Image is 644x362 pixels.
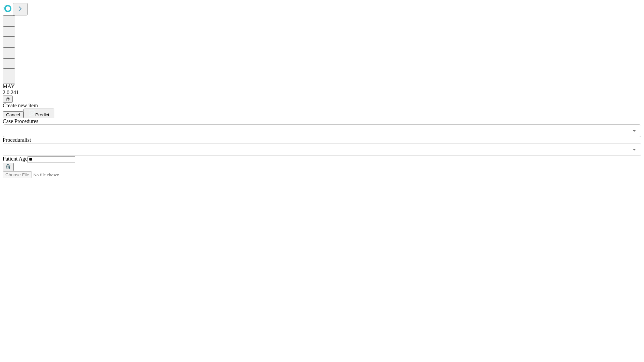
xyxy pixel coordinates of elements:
span: Proceduralist [3,137,31,143]
span: Cancel [6,112,20,117]
button: @ [3,96,13,103]
span: Scheduled Procedure [3,118,38,124]
span: @ [5,97,10,102]
button: Cancel [3,111,23,118]
div: MAY [3,83,641,89]
span: Predict [35,112,49,117]
button: Open [630,126,639,135]
button: Predict [23,109,54,118]
span: Patient Age [3,156,28,162]
div: 2.0.241 [3,89,641,96]
span: Create new item [3,103,38,108]
button: Open [630,145,639,154]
